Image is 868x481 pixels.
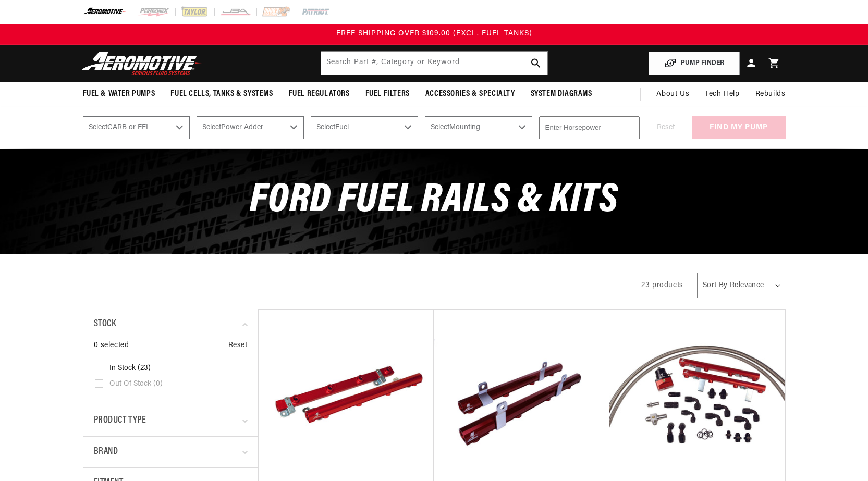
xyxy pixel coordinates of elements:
span: 23 products [641,281,683,289]
summary: System Diagrams [523,82,600,106]
span: System Diagrams [531,89,592,100]
summary: Accessories & Specialty [418,82,523,106]
span: Fuel & Water Pumps [83,89,155,100]
select: Fuel [311,116,418,139]
summary: Rebuilds [748,82,793,107]
img: Aeromotive [79,51,209,76]
span: 0 selected [94,340,129,351]
input: Enter Horsepower [539,116,640,139]
summary: Product type (0 selected) [94,405,248,436]
a: Reset [228,340,248,351]
span: FREE SHIPPING OVER $109.00 (EXCL. FUEL TANKS) [336,30,532,38]
select: Power Adder [197,116,304,139]
a: About Us [649,82,697,107]
span: Stock [94,317,116,332]
select: CARB or EFI [83,116,190,139]
span: About Us [656,90,689,98]
span: Accessories & Specialty [425,89,515,100]
summary: Fuel & Water Pumps [75,82,163,106]
span: Fuel Filters [365,89,410,100]
summary: Fuel Cells, Tanks & Systems [163,82,280,106]
span: Product type [94,413,146,428]
summary: Brand (0 selected) [94,437,248,467]
summary: Tech Help [697,82,747,107]
span: Ford Fuel Rails & Kits [250,180,618,221]
input: Search by Part Number, Category or Keyword [321,52,547,75]
span: Fuel Regulators [289,89,350,100]
span: In stock (23) [109,364,151,373]
button: PUMP FINDER [649,52,740,75]
select: Mounting [425,116,532,139]
summary: Fuel Regulators [281,82,358,106]
summary: Fuel Filters [358,82,418,106]
summary: Stock (0 selected) [94,309,248,340]
span: Out of stock (0) [109,379,163,389]
span: Tech Help [705,89,739,100]
span: Rebuilds [755,89,786,100]
button: search button [524,52,547,75]
span: Brand [94,445,118,460]
span: Fuel Cells, Tanks & Systems [170,89,273,100]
